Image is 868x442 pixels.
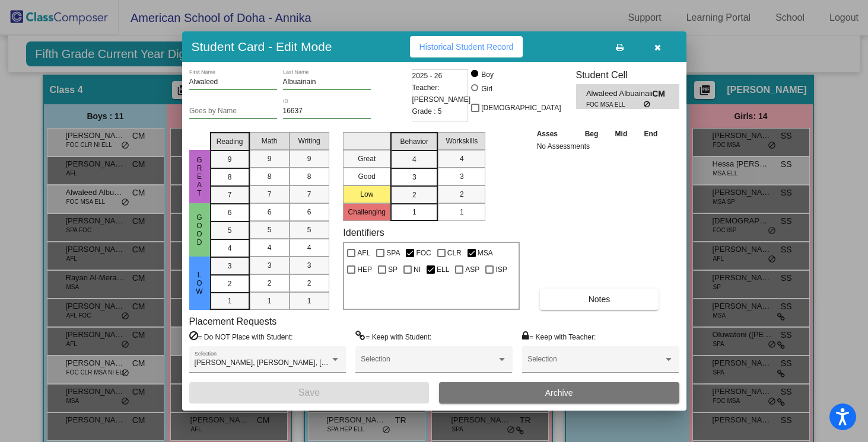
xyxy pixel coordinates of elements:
span: 8 [268,171,272,182]
span: 1 [307,296,311,306]
span: 3 [228,261,232,271]
span: [DEMOGRAPHIC_DATA] [481,101,561,115]
span: CLR [447,246,462,260]
span: 5 [268,225,272,235]
input: goes by name [189,107,277,116]
span: MSA [478,246,493,260]
span: Notes [589,294,611,304]
label: Identifiers [343,227,384,238]
span: 9 [268,153,272,164]
span: 2 [268,278,272,289]
span: Good [194,213,205,246]
span: Alwaleed Albuainain [586,88,652,100]
span: FOC MSA ELL [586,100,644,109]
span: 3 [307,260,311,271]
span: Workskills [446,136,478,146]
span: SP [388,262,398,277]
span: ELL [437,262,449,277]
span: NI [414,262,421,277]
span: AFL [357,246,370,260]
span: 7 [307,189,311,200]
span: 2 [228,278,232,289]
button: Archive [439,382,679,403]
h3: Student Card - Edit Mode [192,39,332,54]
span: 4 [307,242,311,253]
span: Math [262,136,278,146]
span: 6 [268,207,272,217]
span: 8 [307,171,311,182]
span: 1 [228,296,232,306]
span: Teacher: [PERSON_NAME] [412,82,471,105]
span: Grade : 5 [412,105,442,117]
span: Great [194,156,205,197]
label: Placement Requests [189,316,277,327]
span: 4 [412,154,416,165]
span: 5 [228,225,232,236]
span: Writing [298,136,320,146]
span: [PERSON_NAME], [PERSON_NAME], [PERSON_NAME], [PERSON_NAME], [PERSON_NAME] [195,358,503,367]
button: Historical Student Record [410,36,523,57]
span: Historical Student Record [419,42,514,52]
span: 7 [228,190,232,200]
span: 1 [412,207,416,217]
span: 2 [307,278,311,289]
span: 2025 - 26 [412,70,443,82]
div: Boy [481,69,494,80]
th: Asses [534,127,577,140]
button: Save [189,382,430,403]
span: Reading [217,136,243,147]
th: End [635,127,666,140]
h3: Student Cell [576,69,679,81]
th: Mid [607,127,635,140]
th: Beg [576,127,607,140]
span: 1 [268,296,272,306]
input: Enter ID [283,107,371,116]
span: 4 [268,242,272,253]
span: HEP [357,262,372,277]
span: 2 [412,190,416,200]
label: = Keep with Teacher: [522,331,596,342]
span: 9 [228,154,232,165]
span: Behavior [400,136,428,147]
span: Archive [545,388,573,398]
div: Girl [481,84,492,94]
span: 8 [228,172,232,182]
span: 6 [307,207,311,217]
span: Save [298,387,320,398]
td: No Assessments [534,140,666,152]
label: = Keep with Student: [355,331,431,342]
span: ISP [495,262,507,277]
span: 3 [460,171,464,182]
span: FOC [416,246,431,260]
button: Notes [540,289,659,310]
span: 7 [268,189,272,200]
span: ASP [465,262,479,277]
span: SPA [386,246,400,260]
span: 9 [307,153,311,164]
span: CM [652,88,669,100]
span: Low [194,271,205,296]
span: 3 [412,172,416,182]
span: 3 [268,260,272,271]
span: 4 [460,153,464,164]
label: = Do NOT Place with Student: [189,331,293,342]
span: 5 [307,225,311,235]
span: 1 [460,207,464,217]
span: 2 [460,189,464,200]
span: 6 [228,207,232,218]
span: 4 [228,243,232,254]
